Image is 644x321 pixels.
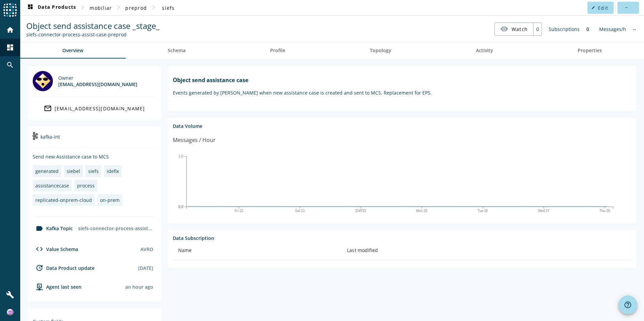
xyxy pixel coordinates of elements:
mat-icon: chevron_right [79,3,87,11]
span: Schema [168,48,186,53]
mat-icon: edit [591,6,595,9]
span: Watch [512,23,528,35]
button: Edit [587,2,614,14]
a: [EMAIL_ADDRESS][DOMAIN_NAME] [33,102,156,114]
span: Object send assistance case _stage_ [26,20,160,31]
div: Subscriptions [545,23,583,36]
mat-icon: chevron_right [150,3,158,11]
img: kafka-int [33,132,38,140]
span: Properties [578,48,602,53]
text: Wed 27 [538,209,550,213]
div: idefix [107,168,119,174]
span: Edit [598,5,608,11]
img: DL_301529@mobi.ch [33,71,53,91]
mat-icon: chevron_right [115,3,123,11]
text: Tue 26 [478,209,488,213]
div: agent-env-preprod [33,283,82,291]
div: Kafka Topic: siefs-connector-process-assist-case-preprod [26,31,160,38]
mat-icon: dashboard [6,43,14,51]
span: preprod [125,5,147,11]
div: Data Subscription [173,235,632,241]
div: [EMAIL_ADDRESS][DOMAIN_NAME] [58,81,137,87]
div: on-prem [100,197,120,203]
text: 0.0 [179,205,183,208]
div: Value Schema [33,245,78,253]
mat-icon: dashboard [26,4,34,12]
div: process [77,182,95,189]
mat-icon: update [35,264,43,272]
div: Data Volume [173,123,632,129]
img: spoud-logo.svg [3,3,17,17]
button: Data Products [24,2,79,14]
div: kafka-int [33,131,156,148]
mat-icon: search [6,61,14,69]
button: Watch [495,23,533,35]
text: Sat 23 [295,209,305,213]
h1: Object send assistance case [173,76,632,84]
div: assistancecase [35,182,69,189]
div: AVRO [140,246,153,252]
div: generated [35,168,59,174]
text: Fri 22 [235,209,244,213]
mat-icon: help_outline [624,301,632,309]
div: Messages/h [596,23,630,36]
div: 0 [533,23,542,35]
div: [EMAIL_ADDRESS][DOMAIN_NAME] [55,105,145,112]
button: preprod [123,2,150,14]
th: Name [173,241,342,260]
mat-icon: visibility [500,25,508,33]
div: siefs [88,168,99,174]
div: Send new Assistance case to MCS [33,153,156,160]
mat-icon: home [6,26,14,34]
span: siefs [162,5,174,11]
div: replicated-onprem-cloud [35,197,92,203]
mat-icon: build [6,291,14,299]
mat-icon: mail_outline [44,104,52,112]
span: Topology [370,48,391,53]
div: Messages / Hour [173,136,216,144]
text: 1.0 [179,154,183,158]
mat-icon: more_horiz [624,6,628,9]
div: siebel [67,168,80,174]
text: Mon 25 [416,209,428,213]
div: Kafka Topic [33,224,73,233]
span: Activity [476,48,493,53]
div: 0 [583,23,592,36]
button: mobiliar [87,2,115,14]
span: Data Products [26,4,76,12]
span: mobiliar [90,5,112,11]
text: Thu 28 [600,209,610,213]
span: Profile [270,48,285,53]
div: Data Product update [33,264,95,272]
div: No information [630,23,640,36]
button: siefs [158,2,179,14]
span: Overview [62,48,83,53]
p: Events generated by [PERSON_NAME] when new assistance case is created and sent to MCS. Replacemen... [173,90,632,96]
img: 8095afe4fe4590e32c64a92f55fa224c [7,309,13,316]
mat-icon: label [35,224,43,233]
div: [DATE] [138,265,153,271]
text: [DATE] [356,209,366,213]
mat-icon: code [35,245,43,253]
div: siefs-connector-process-assist-case-preprod [75,222,156,234]
div: Owner [58,75,137,81]
div: Agents typically reports every 15min to 1h [125,284,153,290]
th: Last modified [342,241,632,260]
